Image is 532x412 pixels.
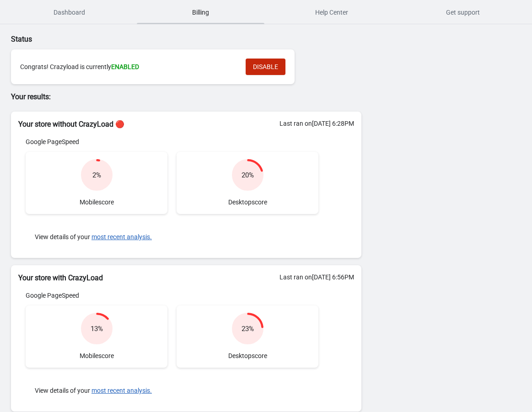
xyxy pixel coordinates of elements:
div: Desktop score [177,152,318,214]
div: Congrats! Crazyload is currently [20,62,236,71]
div: Last ran on [DATE] 6:56PM [279,273,354,282]
div: 23 % [242,324,254,333]
span: DISABLE [253,63,278,70]
span: Dashboard [5,4,133,21]
span: Get support [399,4,527,21]
button: DISABLE [246,59,285,75]
button: most recent analysis. [91,233,152,241]
p: Your results: [11,91,361,102]
div: 2 % [92,171,101,180]
span: Help Center [268,4,396,21]
div: Google PageSpeed [26,137,318,146]
div: View details of your [26,223,318,251]
div: 13 % [91,324,103,333]
h2: Your store without CrazyLoad 🔴 [18,119,354,130]
div: Mobile score [26,305,167,368]
button: most recent analysis. [91,387,152,394]
div: Mobile score [26,152,167,214]
div: Last ran on [DATE] 6:28PM [279,119,354,128]
button: Dashboard [4,0,135,24]
div: Desktop score [177,305,318,368]
div: 20 % [242,171,254,180]
div: View details of your [26,377,318,404]
div: Google PageSpeed [26,291,318,300]
p: Status [11,34,361,45]
span: Billing [137,4,264,21]
span: ENABLED [111,63,139,70]
h2: Your store with CrazyLoad [18,273,354,284]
